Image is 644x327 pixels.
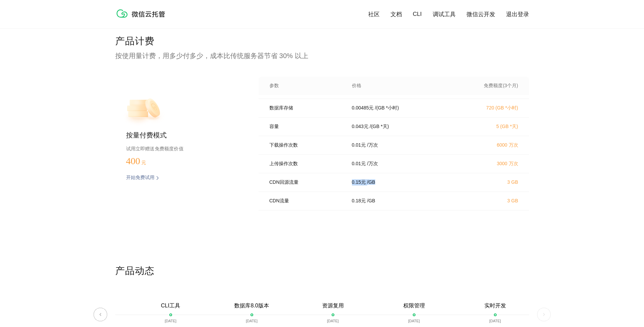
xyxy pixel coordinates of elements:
[161,302,180,309] p: CLI工具
[375,105,399,111] p: / (GB *小时)
[408,319,420,323] p: [DATE]
[352,198,366,204] p: 0.18 元
[322,302,344,309] p: 资源复用
[459,198,518,203] p: 3 GB
[459,179,518,185] p: 3 GB
[413,11,422,18] a: CLI
[269,161,342,167] p: 上传操作次数
[352,124,368,130] p: 0.043 元
[141,160,146,165] span: 元
[352,161,366,167] p: 0.01 元
[390,10,402,18] a: 文档
[459,105,518,111] p: 720 (GB *小时)
[126,131,237,140] p: 按量付费模式
[269,179,342,185] p: CDN回源流量
[165,319,176,323] p: [DATE]
[352,105,374,111] p: 0.00485 元
[269,83,342,89] p: 参数
[367,142,378,148] p: / 万次
[459,83,518,89] p: 免费额度(3个月)
[367,179,375,185] p: / GB
[115,7,169,20] img: 微信云托管
[246,319,258,323] p: [DATE]
[126,175,154,181] p: 开始免费试用
[352,179,366,185] p: 0.15 元
[467,10,495,18] a: 微信云开发
[403,302,425,309] p: 权限管理
[459,161,518,167] p: 3000 万次
[484,302,506,309] p: 实时开发
[115,265,529,278] p: 产品动态
[234,302,269,309] p: 数据库8.0版本
[126,144,237,153] p: 试用立即赠送免费额度价值
[115,16,169,21] a: 微信云托管
[269,198,342,204] p: CDN流量
[433,10,456,18] a: 调试工具
[269,142,342,148] p: 下载操作次数
[269,105,342,111] p: 数据库存储
[269,124,342,130] p: 容量
[506,10,529,18] a: 退出登录
[367,198,375,204] p: / GB
[459,124,518,130] p: 5 (GB *天)
[126,156,160,167] p: 400
[115,51,529,60] p: 按使用量计费，用多少付多少，成本比传统服务器节省 30% 以上
[352,83,361,89] p: 价格
[367,161,378,167] p: / 万次
[352,142,366,148] p: 0.01 元
[459,142,518,148] p: 6000 万次
[489,319,501,323] p: [DATE]
[327,319,339,323] p: [DATE]
[370,124,389,130] p: / (GB *天)
[368,10,380,18] a: 社区
[115,35,529,48] p: 产品计费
